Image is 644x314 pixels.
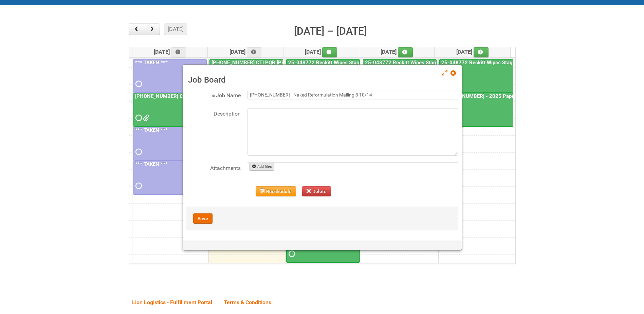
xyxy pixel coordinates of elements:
span: Requested [135,116,140,120]
a: Add an event [171,47,186,57]
span: Requested [135,184,140,188]
button: Reschedule [256,186,296,196]
button: Delete [302,186,331,196]
span: Terms & Conditions [224,299,271,306]
a: [PHONE_NUMBER] - 2025 Paper Towel Landscape - Packing Day [439,93,513,127]
a: [PHONE_NUMBER] CTI PQB [PERSON_NAME] Real US - blinding day [134,93,292,99]
a: Add an event [247,47,262,57]
a: [PHONE_NUMBER] CTI PQB [PERSON_NAME] Real US - blinding day [210,59,369,66]
a: Add an event [474,47,489,57]
span: Lion Logistics - Fulfillment Portal [132,299,212,306]
span: [DATE] [154,49,186,55]
label: Job Name [186,90,241,100]
span: Requested [135,82,140,86]
a: 25-048772 Reckitt Wipes Stage 4 - blinding/labeling day [286,59,360,93]
span: [DATE] [229,49,262,55]
span: Requested [289,251,293,256]
label: Attachments [186,162,241,172]
a: 25-048772 Reckitt Wipes Stage 4 - blinding/labeling day [364,59,497,66]
a: 25-048772 Reckitt Wipes Stage 4 - blinding/labeling day [363,59,437,93]
span: [DATE] [381,49,413,55]
label: Description [186,108,241,118]
h2: [DATE] – [DATE] [294,23,367,39]
a: [PHONE_NUMBER] CTI PQB [PERSON_NAME] Real US - blinding day [209,59,283,93]
h3: Job Board [188,75,457,85]
span: Requested [135,150,140,154]
a: [PHONE_NUMBER] CTI PQB [PERSON_NAME] Real US - blinding day [133,93,207,127]
a: Terms & Conditions [219,292,276,313]
span: [DATE] [456,49,489,55]
a: Lion Logistics - Fulfillment Portal [127,292,217,313]
a: 25-048772 Reckitt Wipes Stage 4 - blinding/labeling day [439,59,513,93]
button: Save [193,213,213,224]
a: Add an event [322,47,337,57]
a: 25-048772 Reckitt Wipes Stage 4 - blinding/labeling day [440,59,573,66]
a: 25-048772 Reckitt Wipes Stage 4 - blinding/labeling day [287,59,420,66]
span: Front Label KRAFT batch 2 (02.26.26) - code AZ05 use 2nd.docx Front Label KRAFT batch 2 (02.26.26... [143,116,148,120]
span: [DATE] [305,49,337,55]
button: [DATE] [164,23,187,35]
a: Add an event [398,47,413,57]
